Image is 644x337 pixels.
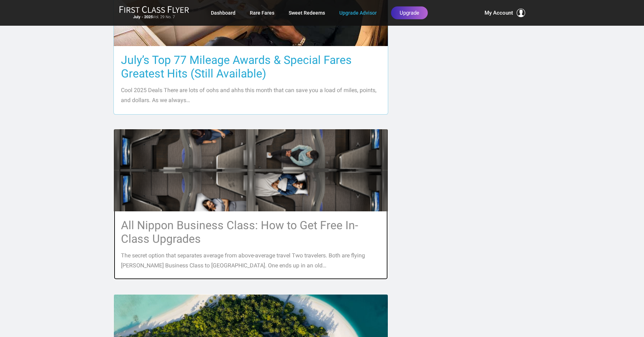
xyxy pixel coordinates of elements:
[121,85,381,105] p: Cool 2025 Deals There are lots of oohs and ahhs this month that can save you a load of miles, poi...
[121,218,381,246] h3: All Nippon Business Class: How to Get Free In-Class Upgrades
[119,6,189,13] img: First Class Flyer
[133,15,153,19] strong: July - 2025
[121,53,381,80] h3: July’s Top 77 Mileage Awards & Special Fares Greatest Hits (Still Available)
[119,6,189,20] a: First Class FlyerJuly - 2025Vol. 29 No. 7
[289,6,325,19] a: Sweet Redeems
[121,251,381,271] p: The secret option that separates average from above-average travel Two travelers. Both are flying...
[250,6,274,19] a: Rare Fares
[485,9,525,17] button: My Account
[485,9,513,17] span: My Account
[391,6,428,19] a: Upgrade
[211,6,235,19] a: Dashboard
[113,129,388,280] a: All Nippon Business Class: How to Get Free In-Class Upgrades The secret option that separates ave...
[339,6,377,19] a: Upgrade Advisor
[119,15,189,20] small: Vol. 29 No. 7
